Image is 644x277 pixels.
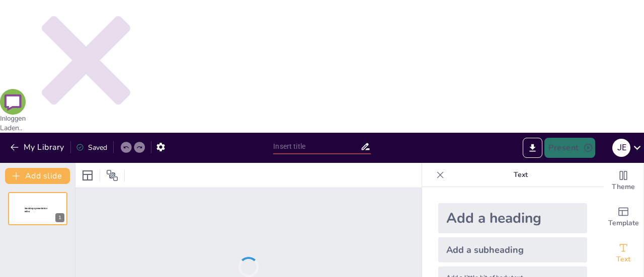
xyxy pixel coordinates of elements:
[603,199,643,235] div: Add ready made slides
[616,254,630,265] span: Text
[25,207,47,213] span: Sendsteps presentation editor
[612,181,635,193] span: Theme
[608,218,639,229] span: Template
[612,139,630,157] div: J E
[8,139,68,155] button: My Library
[106,169,118,181] span: Position
[79,167,96,183] div: Layout
[603,163,643,199] div: Change the overall theme
[438,203,587,233] div: Add a heading
[438,237,587,262] div: Add a subheading
[544,138,595,158] button: Present
[5,168,70,184] button: Add slide
[8,192,67,225] div: 1
[76,143,107,152] div: Saved
[603,235,643,271] div: Add text boxes
[523,138,542,158] button: Export to PowerPoint
[612,138,630,158] button: J E
[55,213,64,222] div: 1
[448,163,593,187] p: Text
[273,139,360,154] input: Insert title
